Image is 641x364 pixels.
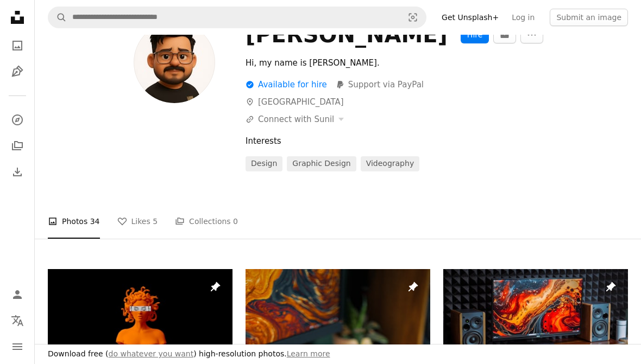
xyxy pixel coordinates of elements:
a: Illustrations [7,61,28,82]
span: 0 [233,215,238,227]
a: Support via PayPal [336,78,424,91]
button: Language [7,310,28,331]
a: videography [361,156,420,171]
button: Hire [461,26,489,43]
a: Explore [7,109,28,131]
a: View the photo by Sunil kumar [443,325,628,335]
a: Collections [7,135,28,157]
a: graphic design [287,156,356,171]
a: Collections 0 [175,204,238,239]
button: Message Sunil [493,26,516,43]
button: Search Unsplash [48,7,67,28]
a: Home — Unsplash [7,7,28,30]
a: Log in / Sign up [7,284,28,305]
div: [PERSON_NAME] [246,22,448,48]
span: 5 [153,215,158,227]
div: Available for hire [246,78,327,91]
a: a statue of a person with glasses [48,316,232,325]
button: Submit an image [550,9,628,26]
a: Photos [7,35,28,56]
form: Find visuals sitewide [48,7,426,28]
h3: Download free ( ) high-resolution photos. [48,349,330,360]
button: Menu [7,336,28,357]
button: Visual search [400,7,426,28]
a: Log in [505,9,541,26]
div: Hi, my name is [PERSON_NAME]. [246,56,513,69]
button: More Actions [520,26,543,43]
a: [GEOGRAPHIC_DATA] [246,97,344,107]
a: do whatever you want [109,349,194,358]
img: Avatar of user Sunil kumar [134,22,215,103]
a: Download History [7,161,28,183]
div: Interests [246,135,628,148]
a: Get Unsplash+ [435,9,505,26]
a: Likes 5 [117,204,158,239]
button: Connect with Sunil [246,113,344,126]
a: design [246,156,282,171]
a: Learn more [287,349,330,358]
